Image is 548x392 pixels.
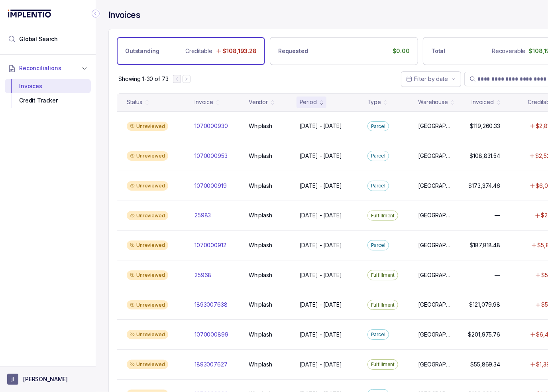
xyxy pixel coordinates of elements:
p: 1893007638 [194,301,228,309]
p: Total [431,47,445,55]
p: Parcel [371,122,385,130]
p: Recoverable [492,47,525,55]
p: [GEOGRAPHIC_DATA] [418,122,453,130]
p: $173,374.46 [469,182,500,190]
div: Unreviewed [127,330,168,339]
p: Showing 1-30 of 73 [118,75,168,83]
p: [PERSON_NAME] [23,375,68,383]
p: [DATE] - [DATE] [300,271,342,279]
p: — [495,211,500,219]
p: Fulfillment [371,212,395,220]
div: Invoices [11,79,84,93]
div: Unreviewed [127,151,168,161]
div: Invoice [194,98,213,106]
p: Whiplash [249,182,272,190]
span: User initials [7,374,18,385]
div: Period [300,98,317,106]
p: $108,831.54 [470,152,500,160]
p: $119,260.33 [470,122,500,130]
p: Whiplash [249,331,272,339]
p: Whiplash [249,271,272,279]
p: [GEOGRAPHIC_DATA] [418,241,453,249]
p: Fulfillment [371,301,395,309]
p: Whiplash [249,211,272,219]
p: Whiplash [249,241,272,249]
p: [GEOGRAPHIC_DATA] [418,331,453,339]
p: Requested [278,47,308,55]
button: User initials[PERSON_NAME] [7,374,88,385]
p: $0.00 [393,47,410,55]
span: Global Search [19,35,58,43]
p: Parcel [371,241,385,249]
div: Remaining page entries [118,75,168,83]
div: Unreviewed [127,360,168,369]
button: Reconciliations [5,59,91,77]
div: Unreviewed [127,211,168,221]
p: $108,193.28 [223,47,257,55]
button: Date Range Picker [401,71,461,87]
p: Whiplash [249,122,272,130]
p: Fulfillment [371,360,395,368]
div: Warehouse [418,98,448,106]
span: Reconciliations [19,64,61,72]
div: Credit Tracker [11,93,84,108]
p: [DATE] - [DATE] [300,211,342,219]
p: [DATE] - [DATE] [300,301,342,309]
p: [DATE] - [DATE] [300,122,342,130]
p: 1893007627 [194,360,228,368]
p: 1070000953 [194,152,228,160]
button: Next Page [183,75,191,83]
p: Whiplash [249,301,272,309]
p: [DATE] - [DATE] [300,331,342,339]
p: [DATE] - [DATE] [300,241,342,249]
p: Parcel [371,182,385,190]
div: Status [127,98,142,106]
p: Fulfillment [371,271,395,279]
p: [DATE] - [DATE] [300,360,342,368]
p: [GEOGRAPHIC_DATA] [418,360,453,368]
p: [GEOGRAPHIC_DATA] [418,152,453,160]
div: Vendor [249,98,268,106]
p: Whiplash [249,152,272,160]
div: Unreviewed [127,270,168,280]
p: Parcel [371,331,385,339]
h4: Invoices [108,10,140,21]
p: 25983 [194,211,211,219]
p: [GEOGRAPHIC_DATA] [418,301,453,309]
p: [GEOGRAPHIC_DATA] [418,182,453,190]
span: Filter by date [414,75,448,82]
div: Type [367,98,381,106]
div: Unreviewed [127,122,168,131]
p: 1070000899 [194,331,228,339]
p: 1070000930 [194,122,228,130]
div: Reconciliations [5,77,91,110]
div: Unreviewed [127,240,168,250]
p: [GEOGRAPHIC_DATA] [418,271,453,279]
div: Unreviewed [127,181,168,191]
p: Creditable [185,47,212,55]
p: $55,869.34 [470,360,500,368]
p: 25968 [194,271,211,279]
p: — [495,271,500,279]
p: $187,818.48 [470,241,500,249]
div: Collapse Icon [91,9,100,18]
p: Whiplash [249,360,272,368]
p: $121,079.98 [469,301,500,309]
div: Invoiced [471,98,494,106]
search: Date Range Picker [406,75,448,83]
p: 1070000919 [194,182,227,190]
p: [GEOGRAPHIC_DATA] [418,211,453,219]
p: Parcel [371,152,385,160]
p: 1070000912 [194,241,226,249]
div: Unreviewed [127,300,168,310]
p: [DATE] - [DATE] [300,152,342,160]
p: $201,975.76 [468,331,500,339]
p: [DATE] - [DATE] [300,182,342,190]
p: Outstanding [125,47,159,55]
